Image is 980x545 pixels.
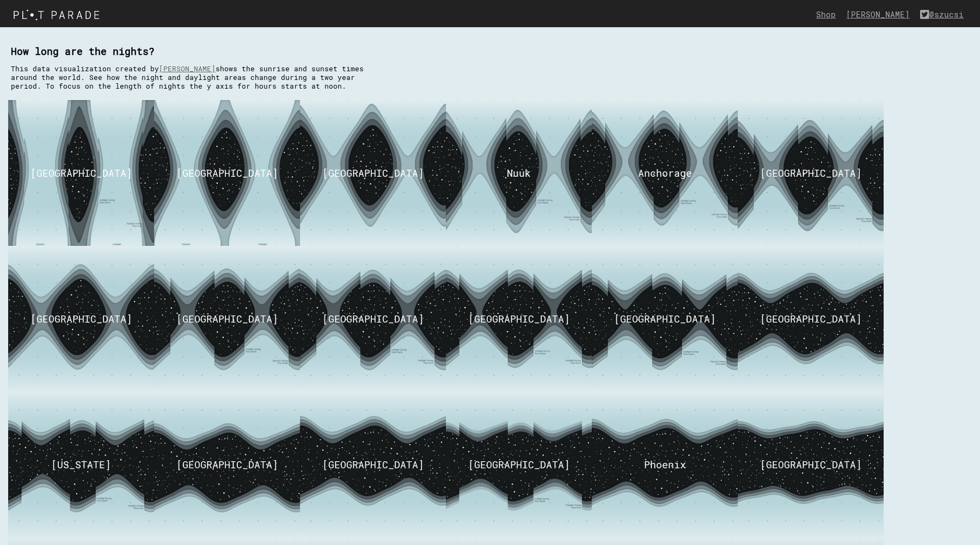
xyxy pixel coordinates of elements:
[760,312,862,325] div: [GEOGRAPHIC_DATA]
[322,458,424,471] div: [GEOGRAPHIC_DATA]
[468,458,570,471] div: [GEOGRAPHIC_DATA]
[638,166,692,179] div: Anchorage
[846,9,915,20] a: [PERSON_NAME]
[322,166,424,179] div: [GEOGRAPHIC_DATA]
[11,34,971,69] h1: How long are the nights?
[159,64,216,73] a: [PERSON_NAME]
[51,458,111,471] div: [US_STATE]
[468,312,570,325] div: [GEOGRAPHIC_DATA]
[816,9,841,20] a: Shop
[11,64,381,90] p: This data visualization created by shows the sunrise and sunset times around the world. See how t...
[176,166,278,179] div: [GEOGRAPHIC_DATA]
[760,166,862,179] div: [GEOGRAPHIC_DATA]
[176,312,278,325] div: [GEOGRAPHIC_DATA]
[30,312,132,325] div: [GEOGRAPHIC_DATA]
[920,9,969,20] a: @szucsi
[760,458,862,471] div: [GEOGRAPHIC_DATA]
[507,166,531,179] div: Nuuk
[614,312,716,325] div: [GEOGRAPHIC_DATA]
[644,458,686,471] div: Phoenix
[30,166,132,179] div: [GEOGRAPHIC_DATA]
[322,312,424,325] div: [GEOGRAPHIC_DATA]
[176,458,278,471] div: [GEOGRAPHIC_DATA]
